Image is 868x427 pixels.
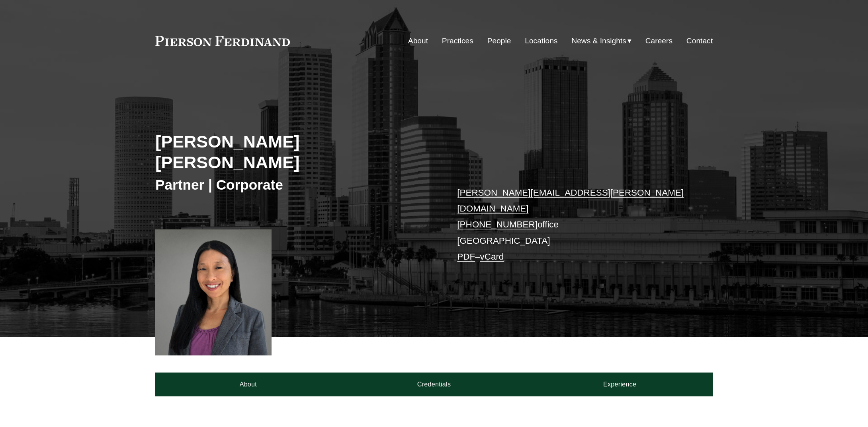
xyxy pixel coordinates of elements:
h2: [PERSON_NAME] [PERSON_NAME] [155,131,434,173]
a: About [155,373,341,396]
h3: Partner | Corporate [155,176,434,194]
a: [PHONE_NUMBER] [457,219,538,229]
a: [PERSON_NAME][EMAIL_ADDRESS][PERSON_NAME][DOMAIN_NAME] [457,188,684,213]
a: Locations [525,33,557,49]
a: Experience [527,373,713,396]
a: Contact [686,33,713,49]
a: About [408,33,428,49]
p: office [GEOGRAPHIC_DATA] – [457,185,689,265]
a: vCard [480,252,504,262]
a: Practices [442,33,473,49]
a: People [487,33,511,49]
a: Credentials [341,373,527,396]
a: PDF [457,252,475,262]
a: Careers [645,33,673,49]
span: News & Insights [571,34,626,48]
a: folder dropdown [571,33,631,49]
